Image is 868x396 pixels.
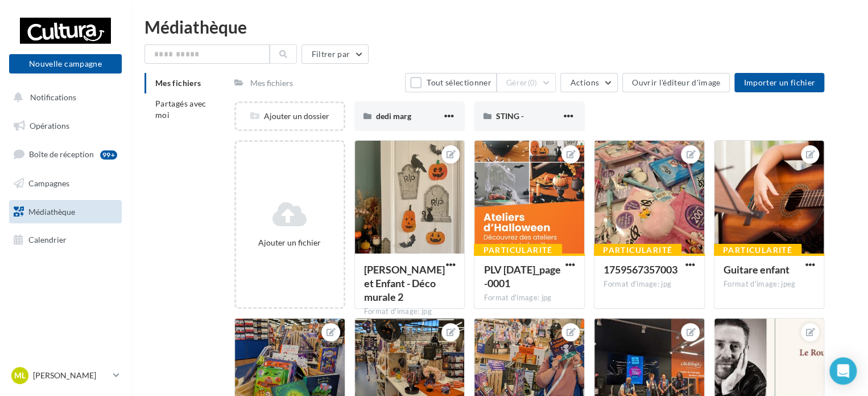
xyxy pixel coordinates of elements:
div: Open Intercom Messenger [829,357,857,385]
span: Mes fichiers [155,78,201,88]
a: Médiathèque [7,200,124,224]
span: Opérations [30,121,69,130]
span: Eveil et Enfant - Déco murale 2 [364,263,445,303]
span: Actions [570,77,598,87]
span: ML [14,370,26,381]
div: Mes fichiers [250,77,293,89]
div: Ajouter un dossier [236,111,344,122]
a: Boîte de réception99+ [7,142,124,166]
div: Particularité [714,244,801,256]
span: Notifications [30,92,76,102]
a: Campagnes [7,172,124,195]
div: 99+ [100,150,117,160]
span: Boîte de réception [29,149,94,159]
span: (0) [528,78,538,87]
div: Particularité [474,244,561,256]
div: Format d'image: jpg [364,307,456,317]
button: Tout sélectionner [405,73,496,92]
div: Format d'image: jpg [483,293,575,303]
span: dedi marg [376,111,411,121]
div: Particularité [594,244,681,256]
div: Format d'image: jpeg [724,279,815,289]
span: Guitare enfant [724,263,790,276]
a: ML [PERSON_NAME] [9,365,122,386]
button: Notifications [7,85,119,109]
div: Ajouter un fichier [241,237,339,248]
span: STING - [495,111,523,121]
a: Calendrier [7,228,124,252]
span: PLV Halloween_page-0001 [483,263,560,289]
button: Gérer(0) [497,73,556,92]
span: Médiathèque [28,206,75,216]
div: Médiathèque [144,18,854,35]
div: Format d'image: jpg [604,279,695,289]
span: Importer un fichier [743,77,815,87]
button: Ouvrir l'éditeur d'image [622,73,730,92]
p: [PERSON_NAME] [33,370,109,381]
a: Opérations [7,114,124,138]
span: Partagés avec moi [155,99,206,120]
button: Filtrer par [301,44,369,64]
button: Nouvelle campagne [9,54,122,74]
span: 1759567357003 [604,263,677,276]
button: Actions [560,73,617,92]
span: Campagnes [28,178,69,188]
span: Calendrier [28,235,67,244]
button: Importer un fichier [734,73,824,92]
